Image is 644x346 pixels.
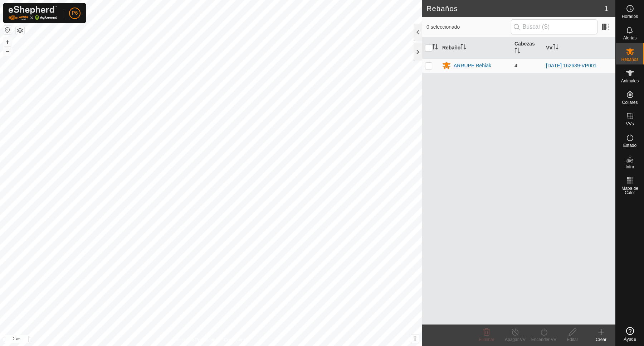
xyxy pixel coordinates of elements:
[426,4,604,13] h2: Rebaños
[546,63,596,68] a: [DATE] 162639-VP001
[460,45,466,51] p-sorticon: Activar para ordenar
[625,165,634,169] span: Infra
[624,337,636,341] span: Ayuda
[626,122,634,126] span: VVs
[454,62,491,69] div: ARRUPE Behiak
[501,336,530,343] div: Apagar VV
[439,37,512,59] th: Rebaño
[616,324,644,344] a: Ayuda
[3,47,12,56] button: –
[3,38,12,46] button: +
[621,57,638,62] span: Rebaños
[587,336,615,343] div: Crear
[512,37,543,59] th: Cabezas
[414,336,416,342] span: i
[514,63,517,68] span: 4
[530,336,558,343] div: Encender VV
[3,26,12,34] button: Restablecer Mapa
[553,45,558,51] p-sorticon: Activar para ordenar
[511,19,597,34] input: Buscar (S)
[72,9,78,17] span: P6
[623,36,636,40] span: Alertas
[174,337,215,343] a: Política de Privacidad
[558,336,587,343] div: Editar
[543,37,615,59] th: VV
[16,26,24,35] button: Capas del Mapa
[426,23,511,31] span: 0 seleccionado
[621,79,639,83] span: Animales
[9,6,57,20] img: Logo Gallagher
[622,100,638,105] span: Collares
[604,3,608,14] span: 1
[618,186,642,195] span: Mapa de Calor
[224,337,248,343] a: Contáctenos
[514,49,520,54] p-sorticon: Activar para ordenar
[432,45,438,51] p-sorticon: Activar para ordenar
[622,14,638,19] span: Horarios
[623,143,636,148] span: Estado
[411,335,419,343] button: i
[479,337,494,342] span: Eliminar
